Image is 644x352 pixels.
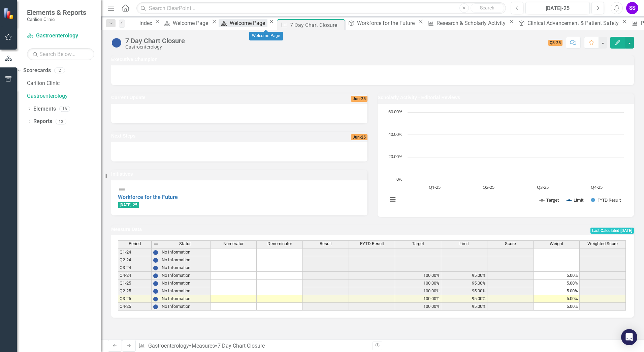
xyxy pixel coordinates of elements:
td: 5.00% [534,280,580,287]
td: Q1-24 [118,248,152,256]
span: Jun-25 [351,96,367,102]
td: 95.00% [441,303,487,311]
text: Q2-25 [483,184,494,190]
td: 100.00% [395,295,441,303]
div: Welcome Page [230,19,267,27]
span: Result [320,241,332,246]
svg: Interactive chart [384,109,627,210]
img: BgCOk07PiH71IgAAAABJRU5ErkJggg== [153,273,158,278]
div: SS [626,2,638,14]
span: Numerator [223,241,244,246]
img: BgCOk07PiH71IgAAAABJRU5ErkJggg== [153,265,158,271]
button: [DATE]-25 [525,2,590,14]
span: Jun-25 [351,134,367,140]
td: No Information [160,272,211,280]
span: Limit [459,241,469,246]
span: Weight [550,241,563,246]
td: 5.00% [534,287,580,295]
div: Workforce for the Future [357,19,417,27]
a: Workforce for the Future [346,19,417,27]
td: Q4-24 [118,272,152,280]
img: BgCOk07PiH71IgAAAABJRU5ErkJggg== [153,281,158,286]
td: 100.00% [395,303,441,311]
span: FYTD Result [360,241,384,246]
div: [DATE]-25 [528,4,587,12]
td: Q2-25 [118,287,152,295]
button: Show Target [540,197,559,203]
div: Welcome Page [249,32,283,40]
a: Welcome Page [219,19,267,27]
h3: Current Update [111,95,285,100]
td: No Information [160,303,211,311]
td: Q3-25 [118,295,152,303]
td: 95.00% [441,295,487,303]
span: Denominator [267,241,292,246]
a: index [128,19,153,27]
div: index [139,19,153,27]
a: Research & Scholarly Activity [425,19,507,27]
text: 0% [396,176,402,182]
div: Open Intercom Messenger [621,329,637,345]
text: 60.00% [388,109,402,115]
td: 95.00% [441,287,487,295]
td: Q3-24 [118,264,152,272]
div: Gastroenterology [125,45,185,50]
span: Last Calculated [DATE] [590,228,634,234]
td: No Information [160,295,211,303]
small: Carilion Clinic [27,17,86,22]
h3: Initiatives [111,172,367,177]
a: Measures [192,343,215,349]
div: Clinical Advancement & Patient Safety [527,19,620,27]
a: Workforce for the Future [118,194,178,200]
div: Chart. Highcharts interactive chart. [384,109,627,210]
td: 5.00% [534,295,580,303]
img: BgCOk07PiH71IgAAAABJRU5ErkJggg== [153,250,158,255]
div: 13 [56,119,66,124]
img: BgCOk07PiH71IgAAAABJRU5ErkJggg== [153,289,158,294]
text: Q4-25 [591,184,603,190]
td: 95.00% [441,272,487,280]
span: Score [505,241,516,246]
a: Reports [33,118,52,125]
h3: Executive Champion [111,57,634,62]
div: 7 Day Chart Closure [218,343,265,349]
td: No Information [160,287,211,295]
td: Q1-25 [118,280,152,287]
a: Welcome Page [162,19,210,27]
div: Research & Scholarly Activity [437,19,508,27]
text: 40.00% [388,131,402,137]
span: Target [412,241,424,246]
td: 100.00% [395,280,441,287]
img: ClearPoint Strategy [3,8,15,20]
div: 7 Day Chart Closure [125,37,185,45]
text: Q3-25 [537,184,549,190]
span: Status [179,241,192,246]
h3: Next Steps [111,134,264,139]
td: No Information [160,264,211,272]
img: 8DAGhfEEPCf229AAAAAElFTkSuQmCC [153,241,159,247]
td: 5.00% [534,272,580,280]
td: 100.00% [395,287,441,295]
span: Elements & Reports [27,8,86,17]
h3: Scholarly Activity - Editorial Reviews [378,95,634,100]
h3: Measure Data [111,227,328,232]
a: Clinical Advancement & Patient Safety [516,19,620,27]
td: 95.00% [441,280,487,287]
td: 100.00% [395,272,441,280]
div: 2 [54,68,65,74]
div: 7 Day Chart Closure [290,21,343,29]
a: Gastroenterology [27,92,101,100]
span: Period [129,241,141,246]
td: No Information [160,280,211,287]
a: Scorecards [23,67,51,75]
text: Q1-25 [429,184,441,190]
td: 5.00% [534,303,580,311]
a: Elements [33,105,56,113]
img: Not Defined [118,185,126,194]
span: [DATE]-25 [118,202,139,208]
img: BgCOk07PiH71IgAAAABJRU5ErkJggg== [153,258,158,263]
a: Gastroenterology [148,343,189,349]
img: BgCOk07PiH71IgAAAABJRU5ErkJggg== [153,304,158,310]
td: No Information [160,256,211,264]
button: View chart menu, Chart [388,195,397,204]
